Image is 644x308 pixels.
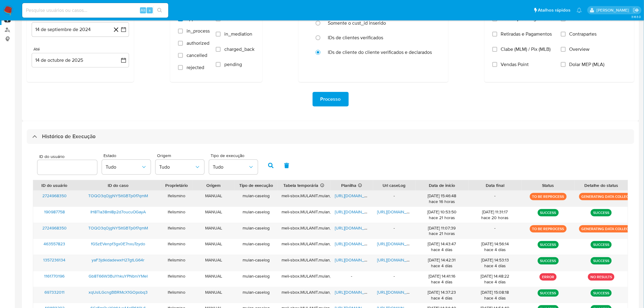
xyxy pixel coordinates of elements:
p: laisa.felismino@mercadolivre.com [597,7,631,13]
span: Alt [141,7,145,13]
button: search-icon [153,6,166,15]
input: Pesquise usuários ou casos... [22,6,168,14]
span: Atalhos rápidos [538,7,571,13]
a: Notificações [577,8,582,13]
span: 3.163.0 [631,14,641,19]
span: s [149,7,151,13]
a: Sair [633,7,639,13]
